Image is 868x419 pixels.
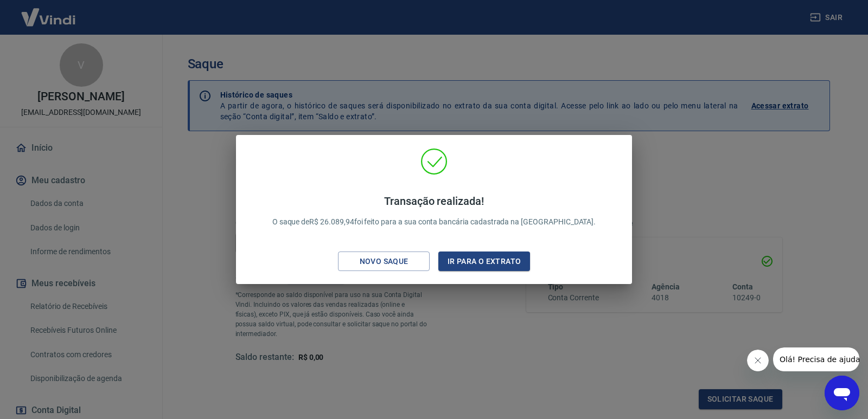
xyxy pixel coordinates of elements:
button: Novo saque [338,252,430,272]
div: Novo saque [347,255,422,268]
button: Ir para o extrato [438,252,530,272]
iframe: Mensagem da empresa [773,347,859,371]
span: Olá! Precisa de ajuda? [7,8,91,16]
iframe: Fechar mensagem [747,350,769,371]
h4: Transação realizada! [272,195,596,208]
p: O saque de R$ 26.089,94 foi feito para a sua conta bancária cadastrada na [GEOGRAPHIC_DATA]. [272,195,596,228]
iframe: Botão para abrir a janela de mensagens [825,376,859,410]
